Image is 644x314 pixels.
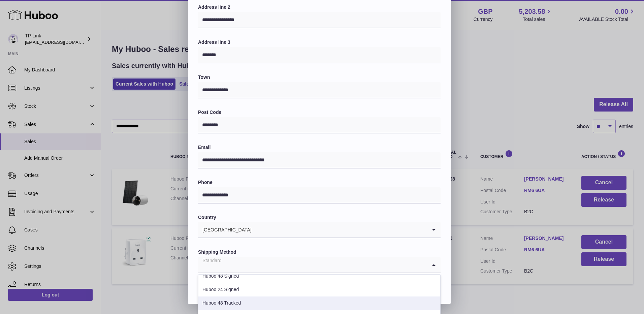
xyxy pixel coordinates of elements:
[198,257,427,273] input: Search for option
[252,222,427,238] input: Search for option
[198,4,441,10] label: Address line 2
[198,249,441,255] label: Shipping Method
[198,283,440,296] li: Huboo 24 Signed
[198,222,252,238] span: [GEOGRAPHIC_DATA]
[198,257,441,273] div: Search for option
[198,222,441,238] div: Search for option
[198,109,441,116] label: Post Code
[198,144,441,151] label: Email
[198,39,441,45] label: Address line 3
[198,214,441,221] label: Country
[198,179,441,186] label: Phone
[198,74,441,81] label: Town
[198,270,440,283] li: Huboo 48 Signed
[198,296,440,310] li: Huboo 48 Tracked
